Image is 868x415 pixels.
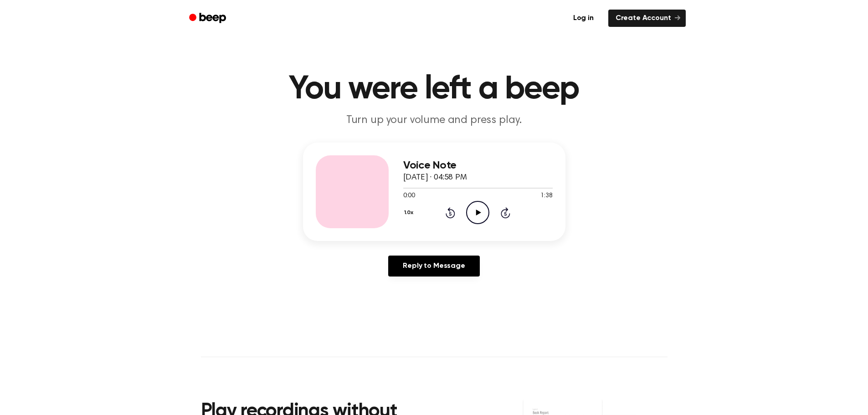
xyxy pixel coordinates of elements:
[388,256,479,277] a: Reply to Message
[403,205,417,220] button: 1.0x
[608,10,686,27] a: Create Account
[259,113,609,128] p: Turn up your volume and press play.
[201,73,668,106] h1: You were left a beep
[403,191,415,201] span: 0:00
[540,191,552,201] span: 1:38
[403,159,553,172] h3: Voice Note
[564,8,603,29] a: Log in
[183,10,234,27] a: Beep
[403,174,467,182] span: [DATE] · 04:58 PM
